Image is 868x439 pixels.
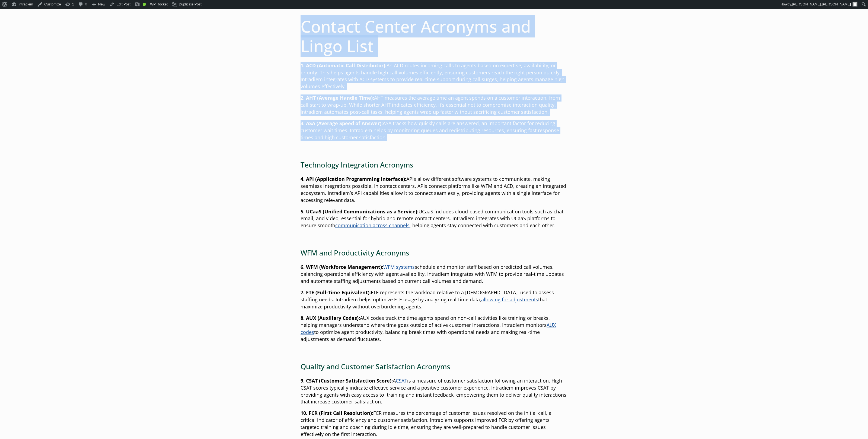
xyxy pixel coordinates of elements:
a: communication across channels [335,222,410,229]
strong: 7. FTE (Full-Time Equivalent): [301,289,371,296]
strong: 4. API (Application Programming Interface): [301,176,406,182]
strong: 3. ASA (Average Speed of Answer): [301,120,383,127]
strong: 10. FCR (First Call Resolution): [301,410,373,416]
h1: Contact Center Acronyms and Lingo List [301,17,567,56]
strong: 9. CSAT (Customer Satisfaction Score): [301,377,393,384]
p: A is a measure of customer satisfaction following an interaction. High CSAT scores typically indi... [301,377,567,406]
h3: Technology Integration Acronyms [301,161,567,169]
a: AUX codes [301,322,556,335]
p: An ACD routes incoming calls to agents based on expertise, availability, or priority. This helps ... [301,62,567,90]
p: AHT measures the average time an agent spends on a customer interaction, from call start to wrap-... [301,94,567,116]
span: [PERSON_NAME].[PERSON_NAME] [792,2,851,6]
a: WFM systems [383,264,415,270]
strong: 6. WFM (Workforce Management): [301,264,383,270]
strong: 1. ACD (Automatic Call Distributor): [301,62,387,69]
p: ASA tracks how quickly calls are answered, an important factor for reducing customer wait times. ... [301,120,567,141]
strong: 2. AHT (Average Handle Time): [301,94,374,101]
h3: WFM and Productivity Acronyms [301,249,567,257]
strong: 8. AUX (Auxiliary Codes): [301,315,360,321]
p: FTE represents the workload relative to a [DEMOGRAPHIC_DATA], used to assess staffing needs. Intr... [301,289,567,310]
strong: 5. UCaaS (Unified Communications as a Service): [301,208,419,215]
p: UCaaS includes cloud-based communication tools such as chat, email, and video, essential for hybr... [301,208,567,229]
p: AUX codes track the time agents spend on non-call activities like training or breaks, helping man... [301,315,567,343]
a: CSAT [396,377,407,384]
p: FCR measures the percentage of customer issues resolved on the initial call, a critical indicator... [301,410,567,438]
h3: Quality and Customer Satisfaction Acronyms [301,362,567,371]
div: Good [143,3,146,6]
p: APIs allow different software systems to communicate, making seamless integrations possible. In c... [301,176,567,204]
p: schedule and monitor staff based on predicted call volumes, balancing operational efficiency with... [301,264,567,285]
a: allowing for adjustments [481,296,538,303]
